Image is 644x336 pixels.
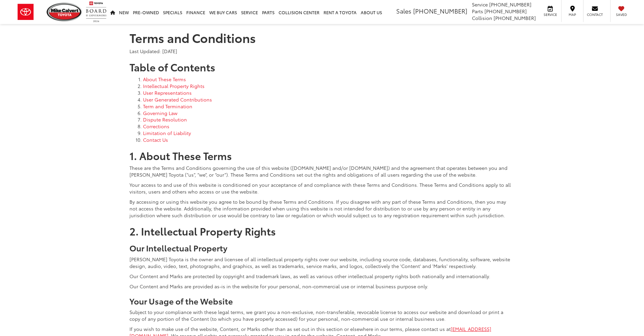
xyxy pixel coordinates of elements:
[494,15,536,21] span: [PHONE_NUMBER]
[143,89,192,96] a: User Representations
[129,181,515,195] p: Your access to and use of this website is conditioned on your acceptance of and compliance with t...
[472,15,492,21] span: Collision
[489,1,531,8] span: [PHONE_NUMBER]
[129,225,515,237] h2: 2. Intellectual Property Rights
[129,273,515,279] p: Our Content and Marks are protected by copyright and trademark laws, as well as various other int...
[129,256,515,269] p: [PERSON_NAME] Toyota is the owner and licensee of all intellectual property rights over our websi...
[143,116,187,123] a: Dispute Resolution
[565,12,580,17] span: Map
[129,198,515,219] p: By accessing or using this website you agree to be bound by these Terms and Conditions. If you di...
[47,3,82,21] img: Mike Calvert Toyota
[129,150,515,161] h2: 1. About These Terms
[484,8,527,15] span: [PHONE_NUMBER]
[143,110,177,116] a: Governing Law
[143,123,169,130] a: Corrections
[143,96,212,103] a: User Generated Contributions
[143,83,205,89] a: Intellectual Property Rights
[472,1,488,8] span: Service
[413,6,467,15] span: [PHONE_NUMBER]
[129,48,177,54] span: Last Updated: [DATE]
[614,12,629,17] span: Saved
[129,283,515,290] p: Our Content and Marks are provided as-is in the website for your personal, non-commercial use or ...
[587,12,603,17] span: Contact
[143,136,168,143] a: Contact Us
[543,12,558,17] span: Service
[129,164,515,178] p: These are the Terms and Conditions governing the use of this website ([DOMAIN_NAME] and/or [DOMAI...
[129,243,515,252] h3: Our Intellectual Property
[143,76,186,83] a: About These Terms
[129,61,515,72] h2: Table of Contents
[472,8,483,15] span: Parts
[129,309,515,322] p: Subject to your compliance with these legal terms, we grant you a non-exclusive, non-transferable...
[143,130,191,136] a: Limitation of Liability
[129,31,515,44] h1: Terms and Conditions
[396,6,411,15] span: Sales
[129,296,515,305] h3: Your Usage of the Website
[143,103,192,110] a: Term and Termination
